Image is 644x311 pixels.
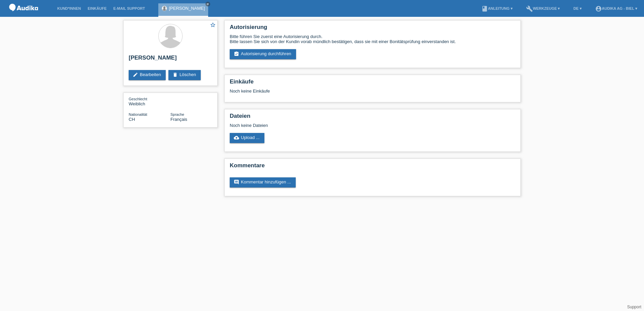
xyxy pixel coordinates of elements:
i: assignment_turned_in [234,51,239,57]
a: bookAnleitung ▾ [478,6,516,10]
h2: Autorisierung [230,24,515,34]
a: POS — MF Group [7,13,40,18]
a: cloud_uploadUpload ... [230,133,264,143]
i: edit [133,72,138,77]
a: close [205,2,210,6]
div: Noch keine Dateien [230,123,436,128]
span: Geschlecht [129,97,147,101]
a: DE ▾ [570,6,585,10]
a: Support [627,305,641,309]
h2: Kommentare [230,162,515,172]
span: Français [170,117,187,122]
i: cloud_upload [234,135,239,140]
i: star_border [210,22,216,28]
span: Schweiz [129,117,135,122]
div: Noch keine Einkäufe [230,89,515,99]
h2: [PERSON_NAME] [129,55,212,65]
a: deleteLöschen [168,70,201,80]
a: commentKommentar hinzufügen ... [230,177,296,187]
div: Weiblich [129,96,170,106]
i: close [206,2,210,6]
h2: Dateien [230,113,515,123]
a: Kund*innen [54,6,84,10]
i: book [481,5,488,12]
a: star_border [210,22,216,29]
a: E-Mail Support [110,6,149,10]
i: delete [172,72,178,77]
a: account_circleAudika AG - Biel ▾ [592,6,641,10]
a: assignment_turned_inAutorisierung durchführen [230,49,296,59]
a: [PERSON_NAME] [169,6,205,11]
a: Einkäufe [84,6,110,10]
a: editBearbeiten [129,70,166,80]
span: Sprache [170,112,184,116]
span: Nationalität [129,112,147,116]
i: account_circle [595,5,602,12]
h2: Einkäufe [230,78,515,89]
i: build [526,5,533,12]
a: buildWerkzeuge ▾ [523,6,563,10]
div: Bitte führen Sie zuerst eine Autorisierung durch. Bitte lassen Sie sich von der Kundin vorab münd... [230,34,515,44]
i: comment [234,179,239,185]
